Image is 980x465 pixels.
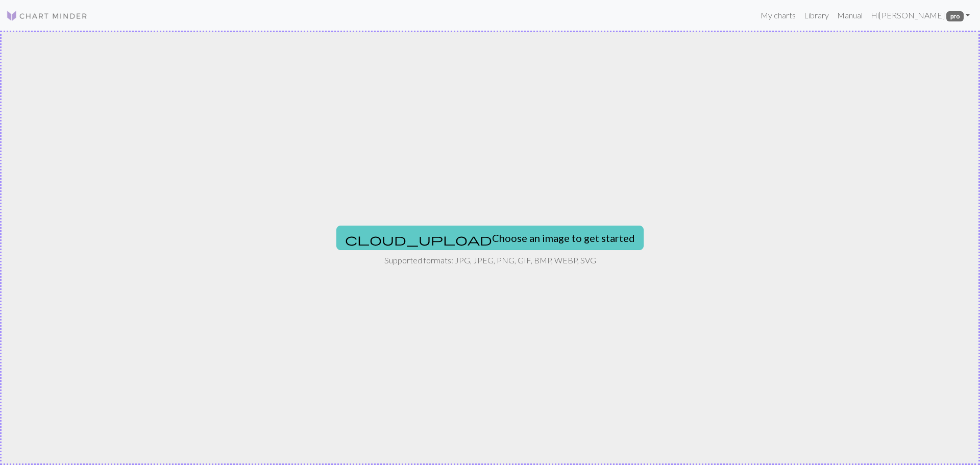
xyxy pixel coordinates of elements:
[833,5,867,26] a: Manual
[6,10,88,22] img: Logo
[756,5,800,26] a: My charts
[800,5,833,26] a: Library
[336,226,644,250] button: Choose an image to get started
[867,5,974,26] a: Hi[PERSON_NAME] pro
[946,11,964,21] span: pro
[345,232,492,247] span: cloud_upload
[384,254,596,266] p: Supported formats: JPG, JPEG, PNG, GIF, BMP, WEBP, SVG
